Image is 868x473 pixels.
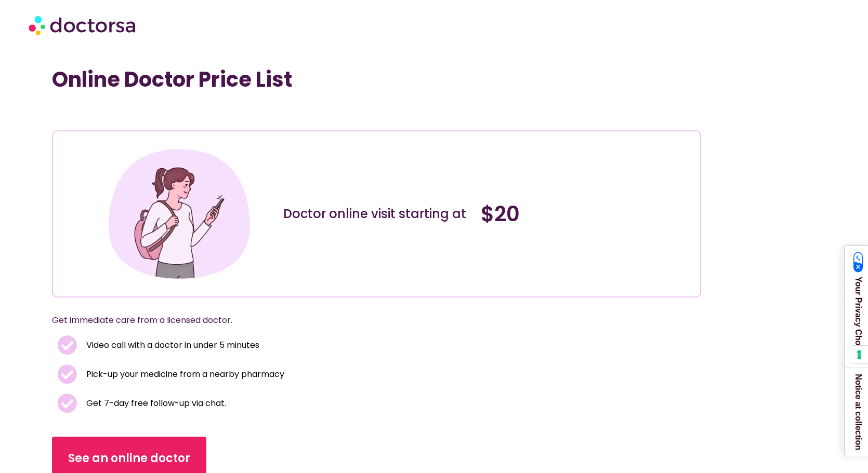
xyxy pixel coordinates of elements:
[68,450,190,467] span: See an online doctor
[850,346,868,363] button: Your consent preferences for tracking technologies
[104,139,254,289] img: Illustration depicting a young woman in a casual outfit, engaged with her smartphone. She has a p...
[52,67,701,92] h1: Online Doctor Price List
[481,201,668,226] h4: $20
[84,338,259,353] span: Video call with a doctor in under 5 minutes
[86,107,242,120] iframe: Customer reviews powered by Trustpilot
[84,367,284,382] span: Pick-up your medicine from a nearby pharmacy
[283,206,470,222] div: Doctor online visit starting at
[84,396,226,411] span: Get 7-day free follow-up via chat.
[52,313,676,328] p: Get immediate care from a licensed doctor.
